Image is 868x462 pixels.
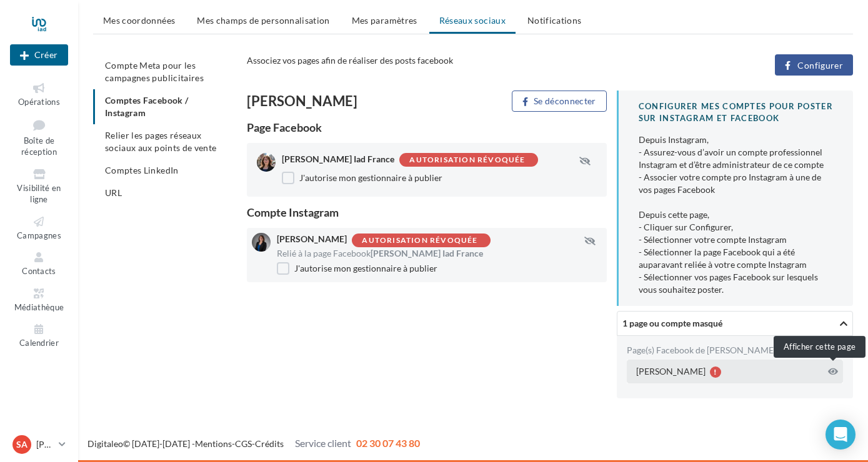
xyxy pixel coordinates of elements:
[87,438,420,449] span: © [DATE]-[DATE] - - -
[797,61,843,71] span: Configurer
[105,187,122,198] span: URL
[197,15,330,26] span: Mes champs de personnalisation
[19,338,59,348] span: Calendrier
[18,97,60,107] span: Opérations
[775,54,853,76] button: Configurer
[10,320,68,350] a: Calendrier
[512,91,606,112] button: Se déconnecter
[22,266,56,276] span: Contacts
[247,207,606,218] div: Compte Instagram
[105,165,179,175] span: Comptes LinkedIn
[105,130,216,153] span: Relier les pages réseaux sociaux aux points de vente
[247,94,422,108] div: [PERSON_NAME]
[235,438,252,449] a: CGS
[247,55,453,66] span: Associez vos pages afin de réaliser des posts facebook
[639,134,833,296] div: Depuis Instagram, - Assurez-vous d’avoir un compte professionnel Instagram et d’être administrate...
[409,156,525,164] div: Autorisation révoquée
[362,237,477,245] div: Autorisation révoquée
[622,318,722,329] span: 1 page ou compte masqué
[103,15,175,26] span: Mes coordonnées
[10,114,68,160] a: Boîte de réception
[826,420,856,450] div: Open Intercom Messenger
[10,44,68,66] button: Créer
[295,437,351,449] span: Service client
[282,172,442,184] label: J'autorise mon gestionnaire à publier
[10,44,68,66] div: Nouvelle campagne
[10,433,68,456] a: SA [PERSON_NAME]
[247,122,606,133] div: Page Facebook
[10,212,68,243] a: Campagnes
[105,60,204,83] span: Compte Meta pour les campagnes publicitaires
[352,15,417,26] span: Mes paramètres
[282,154,394,164] span: [PERSON_NAME] Iad France
[277,247,601,260] div: Relié à la page Facebook
[371,248,483,258] span: [PERSON_NAME] Iad France
[10,165,68,207] a: Visibilité en ligne
[195,438,232,449] a: Mentions
[527,15,582,26] span: Notifications
[17,230,61,240] span: Campagnes
[17,183,61,205] span: Visibilité en ligne
[21,135,57,157] span: Boîte de réception
[774,336,866,358] div: Afficher cette page
[10,248,68,278] a: Contacts
[10,79,68,109] a: Opérations
[14,302,64,312] span: Médiathèque
[356,437,420,449] span: 02 30 07 43 80
[277,233,347,244] span: [PERSON_NAME]
[277,262,437,275] label: J'autorise mon gestionnaire à publier
[627,346,843,355] span: Page(s) Facebook de [PERSON_NAME]
[255,438,284,449] a: Crédits
[10,284,68,315] a: Médiathèque
[639,101,833,124] div: CONFIGURER MES COMPTES POUR POSTER sur instagram et facebook
[16,438,27,451] span: SA
[36,438,54,451] p: [PERSON_NAME]
[636,365,706,378] div: [PERSON_NAME]
[87,438,123,449] a: Digitaleo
